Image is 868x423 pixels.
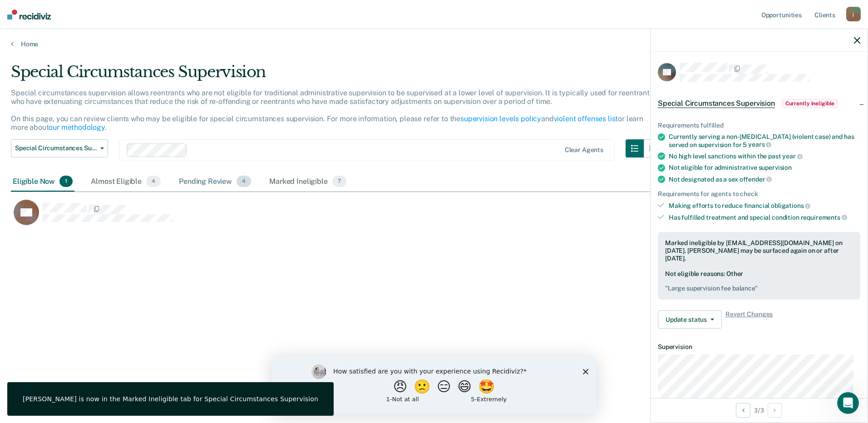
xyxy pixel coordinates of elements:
[801,214,847,221] span: requirements
[782,99,838,108] span: Currently ineligible
[669,175,860,183] div: Not designated as a sex
[651,398,868,422] div: 3 / 3
[768,403,782,418] button: Next Opportunity
[669,213,860,221] div: Has fulfilled treatment and special condition
[665,239,853,262] div: Marked ineligible by [EMAIL_ADDRESS][DOMAIN_NAME] on [DATE]. [PERSON_NAME] may be surfaced again ...
[669,152,860,160] div: No high level sanctions within the past
[460,114,541,123] a: supervision levels policy
[11,63,662,89] div: Special Circumstances Supervision
[23,395,318,403] div: [PERSON_NAME] is now in the Marked Ineligible tab for Special Circumstances Supervision
[271,355,597,414] iframe: Survey by Kim from Recidiviz
[177,172,253,192] div: Pending Review
[59,176,73,187] span: 1
[771,202,810,209] span: obligations
[11,199,751,236] div: CaseloadOpportunityCell-9815R
[658,99,775,108] span: Special Circumstances Supervision
[658,310,722,329] button: Update status
[748,141,771,148] span: years
[146,176,161,187] span: 4
[565,146,603,154] div: Clear agents
[89,172,163,192] div: Almost Eligible
[554,114,618,123] a: violent offenses list
[669,133,860,148] div: Currently serving a non-[MEDICAL_DATA] (violent case) and has served on supervision for 5
[736,403,750,418] button: Previous Opportunity
[837,392,859,414] iframe: Intercom live chat
[759,164,792,171] span: supervision
[7,10,51,20] img: Recidiviz
[267,172,348,192] div: Marked Ineligible
[669,202,860,210] div: Making efforts to reduce financial
[15,144,97,152] span: Special Circumstances Supervision
[11,172,74,192] div: Eligible Now
[658,343,860,351] dt: Supervision
[846,7,861,21] div: j
[665,285,853,292] pre: " Large supervision fee balance "
[740,176,772,183] span: offender
[658,122,860,129] div: Requirements fulfilled
[49,123,105,132] a: our methodology
[237,176,251,187] span: 4
[651,89,868,118] div: Special Circumstances SupervisionCurrently ineligible
[658,190,860,198] div: Requirements for agents to check
[665,270,853,293] div: Not eligible reasons: Other
[782,152,802,160] span: year
[725,310,773,329] span: Revert Changes
[11,89,653,132] p: Special circumstances supervision allows reentrants who are not eligible for traditional administ...
[669,164,860,172] div: Not eligible for administrative
[332,176,346,187] span: 7
[11,40,857,48] a: Home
